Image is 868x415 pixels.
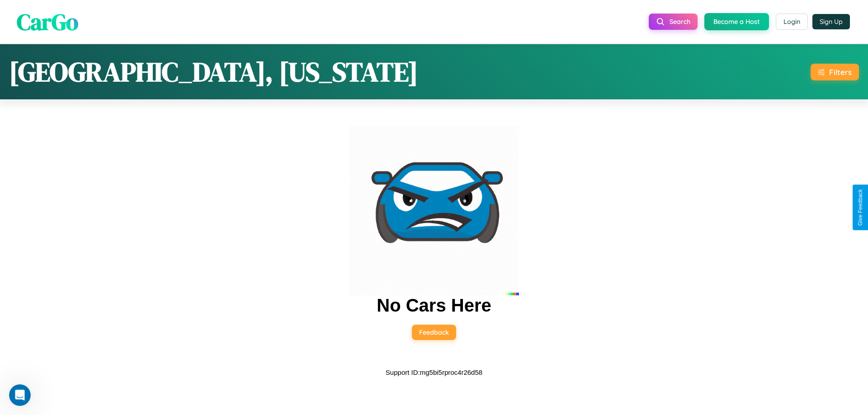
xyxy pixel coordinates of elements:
button: Sign Up [812,14,850,29]
p: Support ID: mg5bi5rproc4r26d58 [386,366,482,378]
button: Login [776,14,808,30]
button: Become a Host [704,13,769,30]
button: Filters [811,64,859,80]
button: Search [649,14,698,30]
iframe: Intercom live chat [9,384,31,406]
span: Search [670,18,690,26]
img: car [349,126,519,295]
button: Feedback [412,325,456,340]
h1: [GEOGRAPHIC_DATA], [US_STATE] [9,53,418,90]
h2: No Cars Here [377,295,491,316]
div: Give Feedback [857,189,863,226]
div: Filters [829,67,852,77]
span: CarGo [17,6,78,37]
